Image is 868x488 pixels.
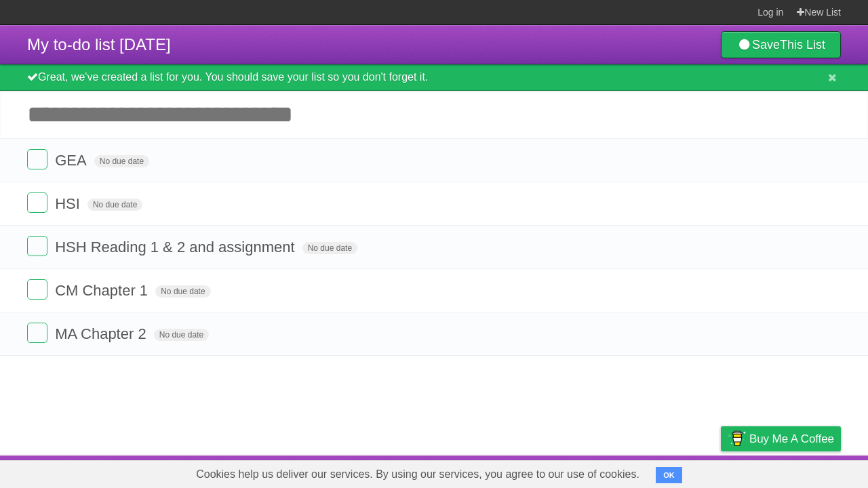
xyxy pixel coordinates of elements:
[749,427,834,451] span: Buy me a coffee
[94,155,149,167] span: No due date
[55,282,151,299] span: CM Chapter 1
[154,329,209,341] span: No due date
[27,279,47,300] label: Done
[755,459,841,485] a: Suggest a feature
[55,325,150,342] span: MA Chapter 2
[27,323,47,343] label: Done
[656,467,682,483] button: OK
[87,199,142,211] span: No due date
[155,285,210,298] span: No due date
[27,149,47,169] label: Done
[27,192,47,213] label: Done
[182,461,653,488] span: Cookies help us deliver our services. By using our services, you agree to our use of cookies.
[721,31,841,58] a: SaveThis List
[55,195,83,212] span: HSI
[55,152,90,169] span: GEA
[780,38,825,52] b: This List
[728,427,746,450] img: Buy me a coffee
[27,35,171,54] span: My to-do list [DATE]
[703,459,738,485] a: Privacy
[27,236,47,256] label: Done
[540,459,569,485] a: About
[721,426,841,451] a: Buy me a coffee
[302,242,357,254] span: No due date
[585,459,640,485] a: Developers
[55,239,298,256] span: HSH Reading 1 & 2 and assignment
[657,459,687,485] a: Terms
